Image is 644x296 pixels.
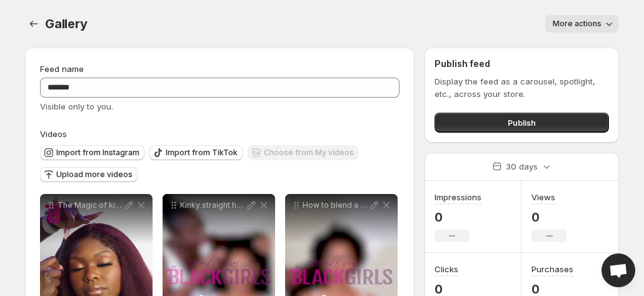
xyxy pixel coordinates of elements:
[435,191,481,203] h3: Impressions
[553,19,601,29] span: More actions
[508,116,536,129] span: Publish
[40,101,113,111] span: Visible only to you.
[40,145,144,160] button: Import from Instagram
[25,15,43,33] button: Settings
[40,167,138,182] button: Upload more videos
[40,64,84,74] span: Feed name
[435,113,609,133] button: Publish
[531,263,573,275] h3: Purchases
[435,75,609,100] p: Display the feed as a carousel, spotlight, etc., across your store.
[435,210,481,225] p: 0
[435,263,458,275] h3: Clicks
[435,58,609,70] h2: Publish feed
[149,145,243,160] button: Import from TikTok
[56,170,133,180] span: Upload more videos
[531,191,555,203] h3: Views
[180,200,245,210] p: Kinky straight hair in less than a minute Yes please Doesnt our model look gorgeous in our Kinky ...
[58,200,123,210] p: The Magic of kinky straight toallmyblackgirls Discover more at toallmyblackgirls
[303,200,368,210] p: How to blend a u-part wig in under a minute These wigs are beginner friendly Discover more at TOA...
[545,15,619,33] button: More actions
[531,210,566,225] p: 0
[506,160,538,173] p: 30 days
[56,148,139,158] span: Import from Instagram
[40,129,67,139] span: Videos
[45,16,88,31] span: Gallery
[601,253,635,287] a: Open chat
[166,148,238,158] span: Import from TikTok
